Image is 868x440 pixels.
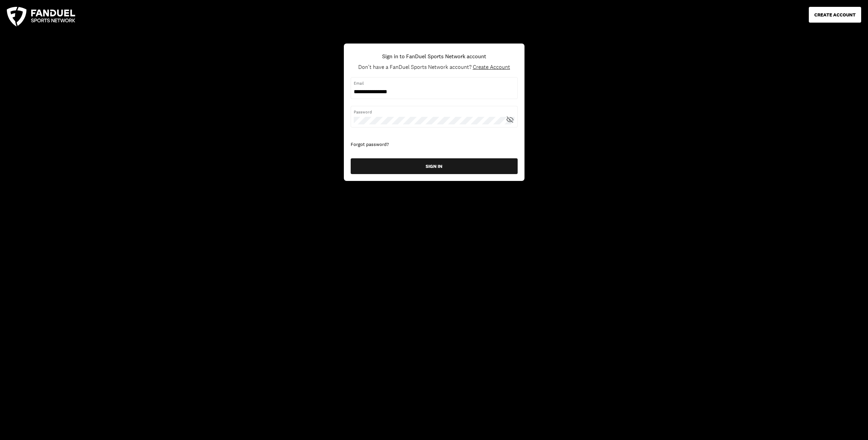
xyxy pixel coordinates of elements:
[354,109,515,115] span: Password
[354,80,515,86] span: Email
[473,63,510,71] span: Create Account
[351,141,518,148] div: Forgot password?
[382,52,486,60] h1: Sign in to FanDuel Sports Network account
[351,158,518,174] button: SIGN IN
[358,64,510,70] div: Don't have a FanDuel Sports Network account?
[809,7,861,23] button: CREATE ACCOUNT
